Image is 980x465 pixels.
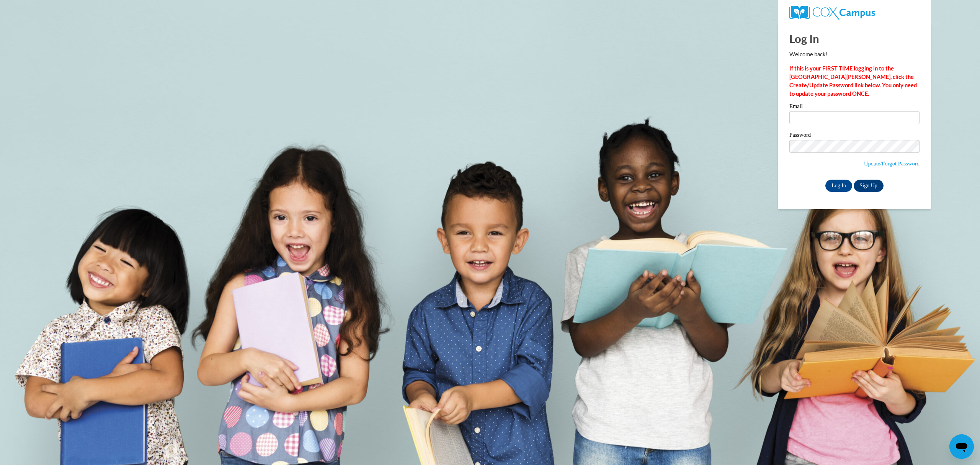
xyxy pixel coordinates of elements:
iframe: Button to launch messaging window [949,434,974,459]
img: COX Campus [789,6,875,20]
label: Email [789,103,920,111]
input: Log In [825,180,852,192]
a: COX Campus [789,6,920,20]
a: Sign Up [854,180,884,192]
p: Welcome back! [789,50,920,59]
strong: If this is your FIRST TIME logging in to the [GEOGRAPHIC_DATA][PERSON_NAME], click the Create/Upd... [789,65,917,97]
label: Password [789,132,920,140]
h1: Log In [789,31,920,46]
a: Update/Forgot Password [864,160,920,167]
